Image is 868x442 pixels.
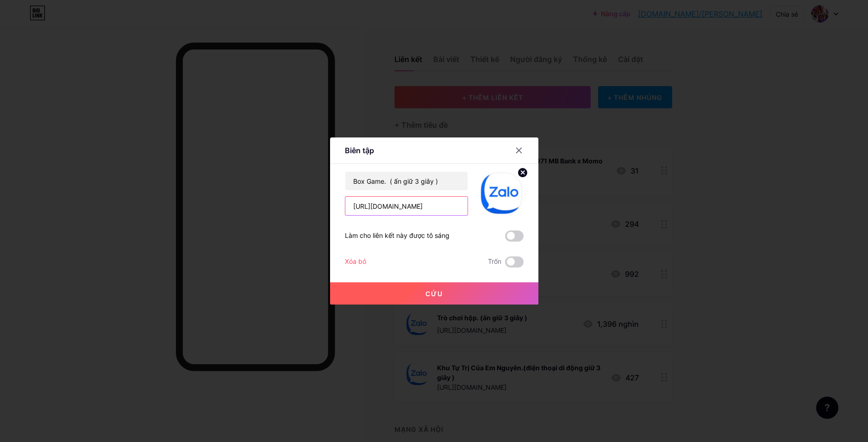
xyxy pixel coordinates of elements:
[345,231,450,239] font: Làm cho liên kết này được tô sáng
[330,282,538,305] button: Cứu
[488,257,501,265] font: Trốn
[345,257,366,265] font: Xóa bỏ
[345,146,374,155] font: Biên tập
[425,290,443,298] font: Cứu
[479,171,524,216] img: liên kết_hình thu nhỏ
[345,197,468,215] input: URL
[345,172,468,190] input: Tiêu đề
